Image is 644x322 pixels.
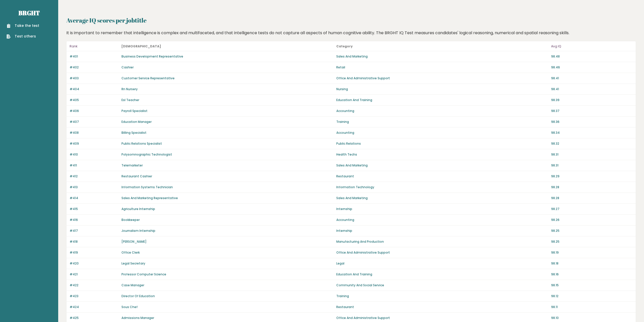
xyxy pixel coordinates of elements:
p: #421 [70,272,118,277]
p: Restaurant [336,174,548,179]
a: Bookkeeper [121,218,140,222]
p: Education And Training [336,272,548,277]
p: Legal [336,261,548,266]
p: #413 [70,185,118,190]
p: Avg IQ [551,43,633,49]
a: Polysomnographic Technologist [121,152,172,157]
p: #410 [70,152,118,157]
p: #407 [70,120,118,124]
p: Accounting [336,218,548,222]
p: #418 [70,239,118,244]
a: Agriculture Internship [121,207,155,211]
p: 98.16 [551,272,633,277]
p: 98.41 [551,87,633,91]
p: Office And Administrative Support [336,250,548,255]
p: Education And Training [336,98,548,102]
b: [DEMOGRAPHIC_DATA] [121,44,161,48]
a: Esl Teacher [121,98,139,102]
a: Customer Service Representative [121,76,175,80]
p: 98.39 [551,98,633,102]
p: #406 [70,109,118,113]
p: Sales And Marketing [336,196,548,200]
p: #415 [70,207,118,211]
p: #419 [70,250,118,255]
p: 98.18 [551,261,633,266]
p: #424 [70,305,118,309]
p: Community And Social Service [336,283,548,288]
a: Legal Secretary [121,261,145,266]
p: Health Techs [336,152,548,157]
p: Training [336,120,548,124]
p: 98.34 [551,130,633,135]
a: Restaurant Cashier [121,174,152,178]
p: Accounting [336,109,548,113]
p: #401 [70,54,118,59]
p: Internship [336,229,548,233]
p: Nursing [336,87,548,91]
p: 98.10 [551,316,633,320]
p: 98.37 [551,109,633,113]
a: Business Development Representative [121,54,183,59]
a: Payroll Specialist [121,109,148,113]
a: Rn Nursery [121,87,138,91]
p: 98.46 [551,65,633,70]
p: 98.31 [551,152,633,157]
p: #423 [70,294,118,298]
p: Information Technology [336,185,548,190]
p: Office And Administrative Support [336,76,548,81]
p: Rank [70,43,118,49]
p: #414 [70,196,118,200]
a: Take the test [7,23,39,28]
a: Education Manager [121,120,152,124]
a: Cashier [121,65,134,69]
b: Category [336,44,353,48]
a: Director Of Education [121,294,155,298]
p: 98.31 [551,163,633,168]
p: 98.26 [551,218,633,222]
a: Test others [7,34,39,39]
p: 98.15 [551,283,633,288]
p: #402 [70,65,118,70]
p: Training [336,294,548,298]
a: Brght [18,9,40,17]
p: 98.41 [551,76,633,81]
p: Manufacturing And Production [336,239,548,244]
a: Case Manager [121,283,144,287]
p: 98.28 [551,185,633,190]
p: Retail [336,65,548,70]
p: #416 [70,218,118,222]
p: 98.12 [551,294,633,298]
a: Journalism Internship [121,229,155,233]
p: #417 [70,229,118,233]
p: 98.25 [551,239,633,244]
p: #412 [70,174,118,179]
a: [PERSON_NAME] [121,239,147,244]
a: Information Systems Technician [121,185,173,189]
a: Sales And Marketing Representative [121,196,178,200]
a: Public Relations Specialist [121,141,162,146]
p: 98.28 [551,196,633,200]
p: Restaurant [336,305,548,309]
p: #422 [70,283,118,288]
p: Internship [336,207,548,211]
p: 98.36 [551,120,633,124]
p: 98.32 [551,141,633,146]
p: #409 [70,141,118,146]
p: 98.11 [551,305,633,309]
p: Sales And Marketing [336,54,548,59]
p: 98.25 [551,229,633,233]
p: 98.29 [551,174,633,179]
p: 98.48 [551,54,633,59]
p: #425 [70,316,118,320]
p: #411 [70,163,118,168]
p: #405 [70,98,118,102]
a: Professor Computer Science [121,272,166,276]
a: Admissions Manager [121,316,154,320]
p: #408 [70,130,118,135]
a: Billing Specialist [121,130,147,135]
p: Office And Administrative Support [336,316,548,320]
a: Office Clerk [121,250,140,255]
p: Accounting [336,130,548,135]
p: #403 [70,76,118,81]
p: #404 [70,87,118,91]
